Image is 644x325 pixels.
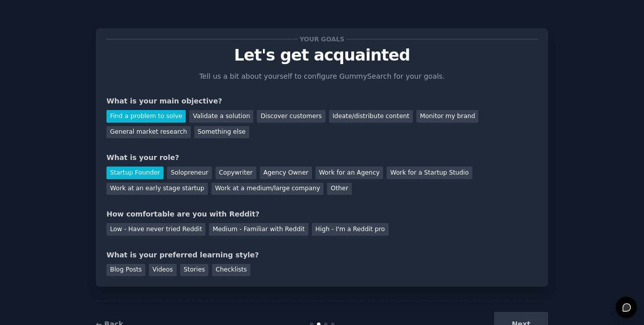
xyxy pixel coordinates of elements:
[106,46,538,64] p: Let's get acquainted
[329,110,413,123] div: Ideate/distribute content
[194,126,249,139] div: Something else
[416,110,478,123] div: Monitor my brand
[106,152,538,163] div: What is your role?
[209,223,308,236] div: Medium - Familiar with Reddit
[106,126,191,139] div: General market research
[106,96,538,106] div: What is your main objective?
[106,209,538,220] div: How comfortable are you with Reddit?
[298,34,346,44] span: Your goals
[106,250,538,260] div: What is your preferred learning style?
[387,167,472,179] div: Work for a Startup Studio
[315,167,383,179] div: Work for an Agency
[312,223,389,236] div: High - I'm a Reddit pro
[189,110,253,123] div: Validate a solution
[106,223,205,236] div: Low - Have never tried Reddit
[106,110,186,123] div: Find a problem to solve
[106,167,164,179] div: Startup Founder
[195,71,449,82] p: Tell us a bit about yourself to configure GummySearch for your goals.
[149,264,177,277] div: Videos
[106,183,208,195] div: Work at an early stage startup
[211,183,324,195] div: Work at a medium/large company
[327,183,352,195] div: Other
[212,264,250,277] div: Checklists
[180,264,208,277] div: Stories
[167,167,211,179] div: Solopreneur
[257,110,325,123] div: Discover customers
[260,167,312,179] div: Agency Owner
[216,167,256,179] div: Copywriter
[106,264,145,277] div: Blog Posts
